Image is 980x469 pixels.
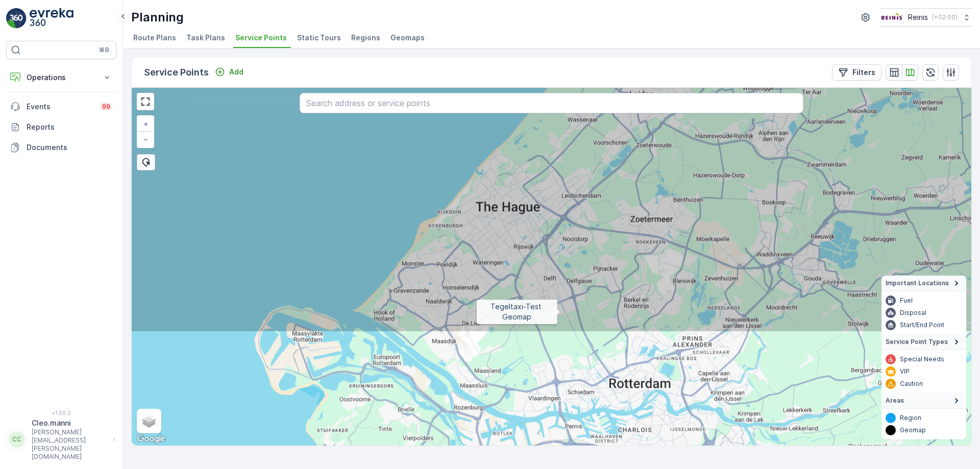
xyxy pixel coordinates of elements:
[138,132,153,147] a: Zoom Out
[900,380,923,388] p: Caution
[908,12,928,22] p: Reinis
[6,8,27,29] img: logo
[6,117,116,137] a: Reports
[880,8,972,27] button: Reinis(+02:00)
[390,33,425,43] span: Geomaps
[900,426,926,434] p: Geomap
[6,67,116,88] button: Operations
[886,338,948,346] span: Service Point Types
[131,9,184,26] p: Planning
[144,65,209,80] p: Service Points
[900,367,910,376] p: VIP
[297,33,341,43] span: Static Tours
[300,93,803,113] input: Search address or service points
[143,119,148,128] span: +
[881,334,966,350] summary: Service Point Types
[134,432,168,446] img: Google
[235,33,287,43] span: Service Points
[138,94,153,109] a: View Fullscreen
[881,276,966,291] summary: Important Locations
[852,67,875,78] p: Filters
[143,135,149,143] span: −
[886,279,949,287] span: Important Locations
[886,397,904,405] span: Areas
[138,410,160,432] a: Layers
[6,410,116,416] span: v 1.50.2
[881,393,966,409] summary: Areas
[900,309,926,317] p: Disposal
[880,12,904,23] img: Reinis-Logo-Vrijstaand_Tekengebied-1-copy2_aBO4n7j.png
[6,418,116,461] button: CCCleo.manni[PERSON_NAME][EMAIL_ADDRESS][PERSON_NAME][DOMAIN_NAME]
[27,122,112,132] p: Reports
[900,297,913,305] p: Fuel
[27,72,96,83] p: Operations
[137,154,155,170] div: Bulk Select
[351,33,380,43] span: Regions
[6,96,116,117] a: Events99
[102,103,110,111] p: 99
[30,8,73,29] img: logo_light-DOdMpM7g.png
[900,414,921,422] p: Region
[186,33,225,43] span: Task Plans
[27,142,112,153] p: Documents
[9,431,25,448] div: CC
[900,321,944,329] p: Start/End Point
[229,67,243,77] p: Add
[99,46,109,54] p: ⌘B
[900,355,944,363] p: Special Needs
[32,428,108,461] p: [PERSON_NAME][EMAIL_ADDRESS][PERSON_NAME][DOMAIN_NAME]
[27,102,94,112] p: Events
[932,13,958,21] p: ( +02:00 )
[6,137,116,158] a: Documents
[133,33,176,43] span: Route Plans
[211,66,248,78] button: Add
[832,64,881,81] button: Filters
[134,432,168,446] a: Open this area in Google Maps (opens a new window)
[138,116,153,132] a: Zoom In
[32,418,108,428] p: Cleo.manni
